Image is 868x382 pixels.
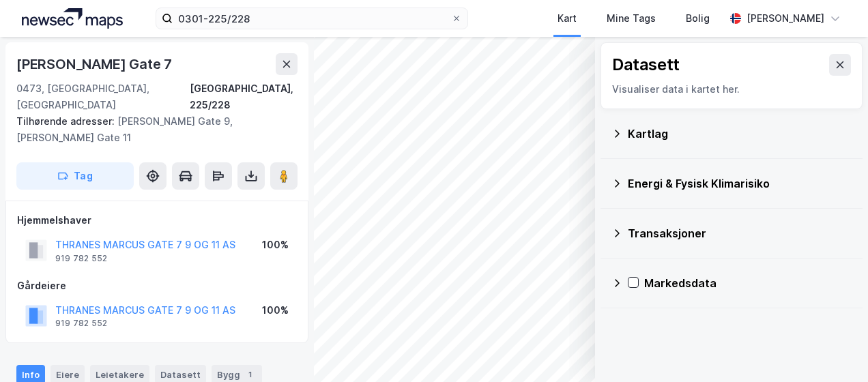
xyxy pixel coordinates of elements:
div: Visualiser data i kartet her. [612,81,851,98]
img: logo.a4113a55bc3d86da70a041830d287a7e.svg [22,8,123,29]
div: Datasett [612,54,680,76]
div: 0473, [GEOGRAPHIC_DATA], [GEOGRAPHIC_DATA] [16,80,190,113]
button: Tag [16,162,134,190]
div: Hjemmelshaver [17,212,297,229]
input: Søk på adresse, matrikkel, gårdeiere, leietakere eller personer [173,8,450,29]
div: Kart [558,10,577,27]
div: Energi & Fysisk Klimarisiko [628,175,852,192]
div: [PERSON_NAME] [747,10,824,27]
span: Tilhørende adresser: [16,115,117,127]
div: Kontrollprogram for chat [800,317,868,382]
div: Gårdeiere [17,278,297,294]
div: Mine Tags [607,10,656,27]
div: [GEOGRAPHIC_DATA], 225/228 [190,80,298,113]
div: Bolig [686,10,710,27]
div: 919 782 552 [55,318,107,329]
iframe: Chat Widget [800,317,868,382]
div: [PERSON_NAME] Gate 7 [16,53,175,75]
div: 1 [243,368,257,381]
div: 100% [262,237,289,253]
div: 919 782 552 [55,253,107,264]
div: Markedsdata [644,275,852,291]
div: [PERSON_NAME] Gate 9, [PERSON_NAME] Gate 11 [16,113,287,146]
div: Kartlag [628,126,852,142]
div: 100% [262,302,289,319]
div: Transaksjoner [628,225,852,241]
